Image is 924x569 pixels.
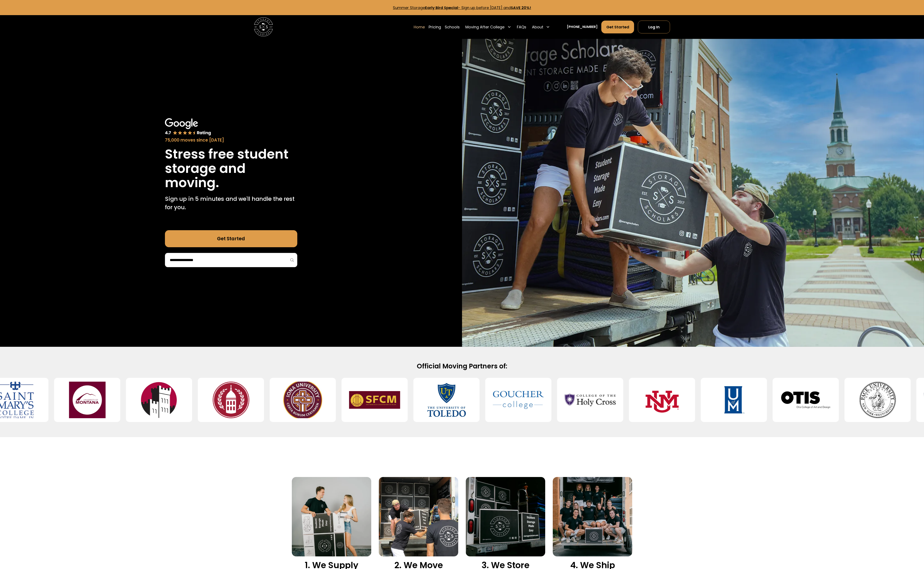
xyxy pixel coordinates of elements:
img: University of Memphis [708,382,759,418]
strong: SAVE 20%! [511,5,531,10]
div: Moving After College [463,20,513,34]
h2: Official Moving Partners of: [311,362,613,371]
a: Summer StorageEarly Bird Special- Sign up before [DATE] andSAVE 20%! [393,5,531,10]
a: Pricing [429,20,441,34]
img: Google 4.7 star rating [165,118,211,136]
img: San Francisco Conservatory of Music [349,382,400,418]
img: University of New Mexico [636,382,687,418]
img: Iona University [277,382,328,418]
strong: Early Bird Special [425,5,458,10]
div: About [530,20,552,34]
img: College of the Holy Cross [565,382,616,418]
div: Moving After College [465,24,504,30]
img: University of Montana [62,382,113,418]
a: Commercial Moving [465,46,515,56]
img: Manhattanville University [133,382,184,418]
a: Log In [638,21,670,33]
h1: Stress free student storage and moving. [165,147,297,190]
div: About [532,24,543,30]
a: Get Started [165,230,297,247]
img: We store your boxes. [466,477,545,556]
img: Door to door pick and delivery. [379,477,458,556]
a: [PHONE_NUMBER] [567,24,598,29]
img: Southern Virginia University [205,382,256,418]
a: Post Grad Moving [465,56,515,65]
img: Pace University - Pleasantville [852,382,903,418]
img: Storage Scholars main logo [254,17,273,36]
img: Otis College of Art and Design [780,382,831,418]
nav: Moving After College [463,45,516,77]
img: Goucher College [493,382,544,418]
a: Schools [445,20,460,34]
a: Get a Quote [465,65,515,75]
div: 75,000 moves since [DATE] [165,137,297,143]
p: Sign up in 5 minutes and we'll handle the rest for you. [165,195,297,212]
a: Get Started [601,21,634,33]
img: We ship your belongings. [553,477,632,556]
img: We supply packing materials. [292,477,371,556]
img: Storage Scholars makes moving and storage easy. [462,39,924,347]
a: FAQs [517,20,526,34]
a: Home [414,20,425,34]
img: University of Toledo [421,382,472,418]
